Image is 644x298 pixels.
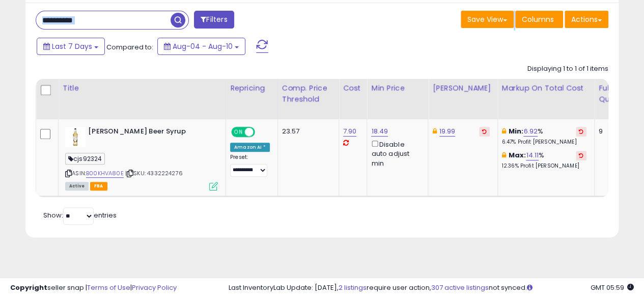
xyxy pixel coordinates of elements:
[502,83,590,94] div: Markup on Total Cost
[88,127,212,139] b: [PERSON_NAME] Beer Syrup
[86,169,124,178] a: B00KHVA80E
[90,182,107,191] span: FBA
[282,83,334,104] div: Comp. Price Threshold
[523,126,538,137] a: 6.92
[579,153,583,158] i: Revert to store-level Max Markup
[173,41,233,51] span: Aug-04 - Aug-10
[579,129,583,134] i: Revert to store-level Min Markup
[591,283,634,292] span: 2025-08-18 05:59 GMT
[282,127,331,136] div: 23.57
[229,283,634,293] div: Last InventoryLab Update: [DATE], require user action, not synced.
[502,127,586,146] div: %
[431,283,489,292] a: 307 active listings
[371,126,388,137] a: 18.49
[599,83,634,104] div: Fulfillable Quantity
[232,128,245,137] span: ON
[339,283,367,292] a: 2 listings
[439,126,456,137] a: 19.99
[65,182,89,191] span: All listings currently available for purchase on Amazon
[52,41,92,51] span: Last 7 Days
[65,153,105,165] span: cjs92324
[254,128,270,137] span: OFF
[461,11,514,28] button: Save View
[515,11,563,28] button: Columns
[125,169,183,177] span: | SKU: 4332224276
[43,210,117,220] span: Show: entries
[502,162,586,170] p: 12.36% Profit [PERSON_NAME]
[432,83,493,94] div: [PERSON_NAME]
[509,150,526,160] b: Max:
[230,154,270,177] div: Preset:
[502,152,506,158] i: This overrides the store level max markup for this listing
[10,283,177,293] div: seller snap | |
[509,126,524,136] b: Min:
[132,283,177,292] a: Privacy Policy
[371,139,420,168] div: Disable auto adjust min
[230,83,273,94] div: Repricing
[106,42,153,52] span: Compared to:
[522,14,554,24] span: Columns
[527,64,608,74] div: Displaying 1 to 1 of 1 items
[343,83,363,94] div: Cost
[230,143,270,152] div: Amazon AI *
[63,83,221,94] div: Title
[502,128,506,134] i: This overrides the store level min markup for this listing
[343,126,357,137] a: 7.90
[526,150,539,160] a: 14.11
[65,127,218,189] div: ASIN:
[157,38,245,55] button: Aug-04 - Aug-10
[194,11,234,29] button: Filters
[371,83,424,94] div: Min Price
[37,38,105,55] button: Last 7 Days
[65,127,86,147] img: 41WrqJcXatL._SL40_.jpg
[87,283,130,292] a: Terms of Use
[502,139,586,146] p: 6.47% Profit [PERSON_NAME]
[565,11,608,28] button: Actions
[502,151,586,170] div: %
[599,127,630,136] div: 9
[497,79,594,119] th: The percentage added to the cost of goods (COGS) that forms the calculator for Min & Max prices.
[10,283,47,292] strong: Copyright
